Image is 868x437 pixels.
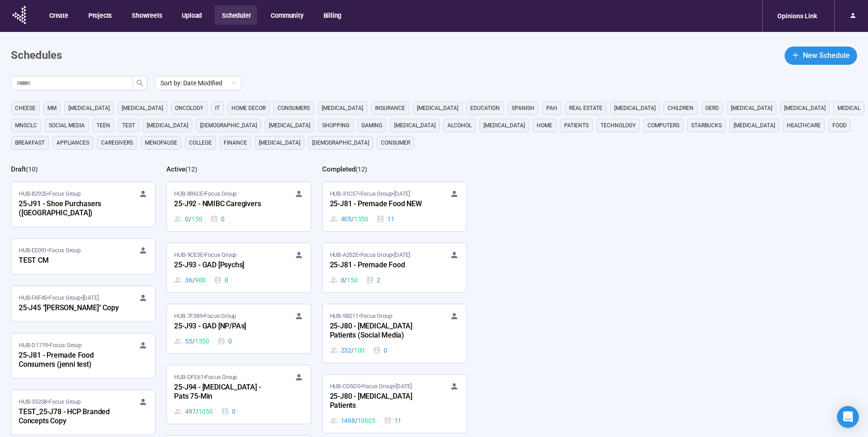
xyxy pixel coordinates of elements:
[837,406,859,428] div: Open Intercom Messenger
[375,104,405,113] span: Insurance
[191,214,202,224] span: 150
[323,304,466,363] a: HUB-9B211•Focus Group25-J80 - [MEDICAL_DATA] Patients (Social Media)232 / 1000
[215,5,257,25] button: Scheduler
[82,294,99,301] time: [DATE]
[322,104,363,113] span: [MEDICAL_DATA]
[355,166,367,173] span: ( 12 )
[330,321,430,342] div: 25-J80 - [MEDICAL_DATA] Patients (Social Media)
[11,390,155,435] a: HUB-35208•Focus GroupTEST_25-J78 - HCP Branded Concepts Copy
[394,190,410,197] time: [DATE]
[167,243,310,292] a: HUB-9CE3E•Focus Group25-J93 - GAD [Psychs]36 / 9000
[192,336,195,346] span: /
[322,165,355,173] h2: Completed
[354,345,365,355] span: 100
[330,250,410,260] span: HUB-A252E • Focus Group •
[417,104,458,113] span: [MEDICAL_DATA]
[785,47,857,65] button: plusNew Schedule
[19,397,81,406] span: HUB-35208 • Focus Group
[174,312,236,321] span: HUB-7F389 • Focus Group
[355,416,358,426] span: /
[263,5,309,25] button: Community
[145,138,177,147] span: menopause
[546,104,557,113] span: PAH
[174,250,236,260] span: HUB-9CE3E • Focus Group
[330,275,358,285] div: 8
[691,121,722,130] span: starbucks
[330,345,365,355] div: 232
[792,52,799,59] span: plus
[731,104,772,113] span: [MEDICAL_DATA]
[147,121,188,130] span: [MEDICAL_DATA]
[19,350,119,371] div: 25-J81 - Premade Food Consumers (jenni test)
[366,275,380,285] div: 2
[47,104,56,113] span: MM
[167,365,310,424] a: HUB-DFE61•Focus Group25-J94 - [MEDICAL_DATA] - Pats 75-Min497 / 10500
[196,406,199,416] span: /
[734,121,775,130] span: [MEDICAL_DATA]
[81,5,118,25] button: Projects
[537,121,552,130] span: home
[217,336,232,346] div: 0
[259,138,300,147] span: [MEDICAL_DATA]
[167,182,310,231] a: HUB-896CE•Focus Group25-J92 - NMIBC Caregivers0 / 1500
[195,275,205,285] span: 900
[224,138,247,147] span: finance
[174,189,236,198] span: HUB-896CE • Focus Group
[185,166,197,173] span: ( 12 )
[11,286,155,322] a: HUB-FAF45•Focus Group•[DATE]25-J45 "[PERSON_NAME]" Copy
[361,121,382,130] span: gaming
[512,104,534,113] span: Spanish
[784,104,826,113] span: [MEDICAL_DATA]
[381,138,410,147] span: consumer
[384,416,402,426] div: 11
[323,375,466,433] a: HUB-CD5D0•Focus Group•[DATE]25-J80 - [MEDICAL_DATA] Patients1468 / 1060511
[323,243,466,292] a: HUB-A252E•Focus Group•[DATE]25-J81 - Premade Food8 / 1502
[322,121,349,130] span: shopping
[11,239,155,274] a: HUB-EE091•Focus GroupTEST CM
[787,121,821,130] span: healthcare
[174,406,212,416] div: 497
[11,182,155,227] a: HUB-82925•Focus Group25-J91 - Shoe Purchasers ([GEOGRAPHIC_DATA])
[376,214,395,224] div: 11
[373,345,387,355] div: 0
[133,76,147,90] button: search
[199,406,213,416] span: 1050
[19,302,119,314] div: 25-J45 "[PERSON_NAME]" Copy
[330,214,368,224] div: 405
[189,214,191,224] span: /
[394,251,410,258] time: [DATE]
[215,104,220,113] span: it
[354,214,368,224] span: 1350
[351,345,354,355] span: /
[19,255,119,267] div: TEST CM
[772,7,822,25] div: Opinions Link
[166,165,185,173] h2: Active
[19,341,82,350] span: HUB-D1719 • Focus Group
[19,189,81,198] span: HUB-82925 • Focus Group
[705,104,719,113] span: GERD
[214,275,228,285] div: 0
[175,104,203,113] span: oncology
[330,416,375,426] div: 1468
[269,121,310,130] span: [MEDICAL_DATA]
[122,104,163,113] span: [MEDICAL_DATA]
[344,275,347,285] span: /
[231,104,266,113] span: home decor
[195,336,209,346] span: 1350
[351,214,354,224] span: /
[122,121,135,130] span: Test
[330,391,430,412] div: 25-J80 - [MEDICAL_DATA] Patients
[837,104,860,113] span: medical
[26,166,38,173] span: ( 10 )
[330,198,430,210] div: 25-J81 - Premade Food NEW
[101,138,133,147] span: caregivers
[174,275,205,285] div: 36
[192,275,195,285] span: /
[323,182,466,231] a: HUB-31C57•Focus Group•[DATE]25-J81 - Premade Food NEW405 / 135011
[174,382,274,403] div: 25-J94 - [MEDICAL_DATA] - Pats 75-Min
[160,76,236,90] span: Sort by: Date Modified
[394,121,436,130] span: [MEDICAL_DATA]
[11,47,62,64] h1: Schedules
[97,121,110,130] span: Teen
[312,138,369,147] span: [DEMOGRAPHIC_DATA]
